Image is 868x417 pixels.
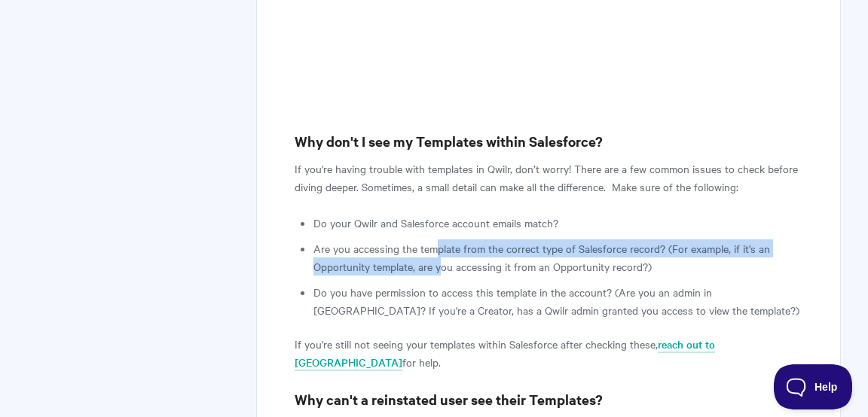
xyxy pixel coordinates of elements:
[295,389,802,410] h3: Why can't a reinstated user see their Templates?
[295,131,802,152] h3: Why don't I see my Templates within Salesforce?
[295,160,802,196] p: If you're having trouble with templates in Qwilr, don’t worry! There are a few common issues to c...
[774,364,853,409] iframe: Toggle Customer Support
[313,239,802,275] li: Are you accessing the template from the correct type of Salesforce record? (For example, if it's ...
[313,283,802,319] li: Do you have permission to access this template in the account? (Are you an admin in [GEOGRAPHIC_D...
[295,335,802,371] p: If you're still not seeing your templates within Salesforce after checking these, for help.
[313,214,802,232] li: Do your Qwilr and Salesforce account emails match?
